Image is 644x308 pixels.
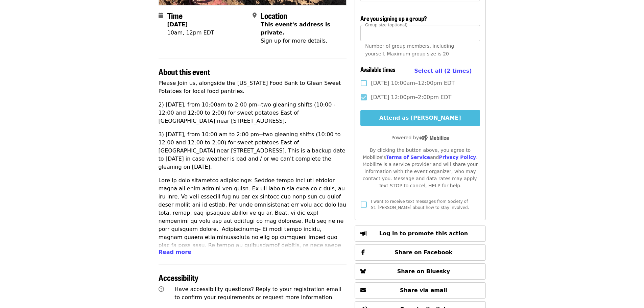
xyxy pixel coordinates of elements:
[159,249,191,255] span: Read more
[159,248,191,256] button: Read more
[174,286,341,301] span: Have accessibility questions? Reply to your registration email to confirm your requirements or re...
[371,93,451,101] span: [DATE] 12:00pm–2:00pm EDT
[355,226,485,242] button: Log in to promote this action
[167,21,188,28] strong: [DATE]
[355,244,485,261] button: Share on Facebook
[167,29,214,37] div: 10am, 12pm EDT
[397,268,450,275] span: Share on Bluesky
[365,22,407,27] span: Group size (optional)
[261,9,287,21] span: Location
[439,155,476,160] a: Privacy Policy
[159,12,163,19] i: calendar icon
[360,65,396,74] span: Available times
[391,135,449,140] span: Powered by
[159,79,347,95] p: Please Join us, alongside the [US_STATE] Food Bank to Glean Sweet Potatoes for local food pantries.
[253,12,257,19] i: map-marker-alt icon
[395,249,452,256] span: Share on Facebook
[360,14,427,23] span: Are you signing up a group?
[414,68,472,74] span: Select all (2 times)
[355,282,485,299] button: Share via email
[159,101,347,125] p: 2) [DATE], from 10:00am to 2:00 pm--two gleaning shifts (10:00 - 12:00 and 12:00 to 2:00) for swe...
[360,25,480,41] input: [object Object]
[355,263,485,280] button: Share on Bluesky
[159,66,210,77] span: About this event
[365,43,454,56] span: Number of group members, including yourself. Maximum group size is 20
[159,271,198,283] span: Accessibility
[159,131,347,171] p: 3) [DATE], from 10:00 am to 2:00 pm--two gleaning shifts (10:00 to 12:00 and 12:00 to 2:00) for s...
[379,230,468,237] span: Log in to promote this action
[386,155,430,160] a: Terms of Service
[261,38,327,44] span: Sign up for more details.
[360,147,480,189] div: By clicking the button above, you agree to Mobilize's and . Mobilize is a service provider and wi...
[167,9,183,21] span: Time
[360,110,480,126] button: Attend as [PERSON_NAME]
[159,286,164,292] i: question-circle icon
[414,66,472,76] button: Select all (2 times)
[400,287,447,293] span: Share via email
[371,199,469,210] span: I want to receive text messages from Society of St. [PERSON_NAME] about how to stay involved.
[261,21,330,36] span: This event's address is private.
[419,135,449,141] img: Powered by Mobilize
[371,79,455,87] span: [DATE] 10:00am–12:00pm EDT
